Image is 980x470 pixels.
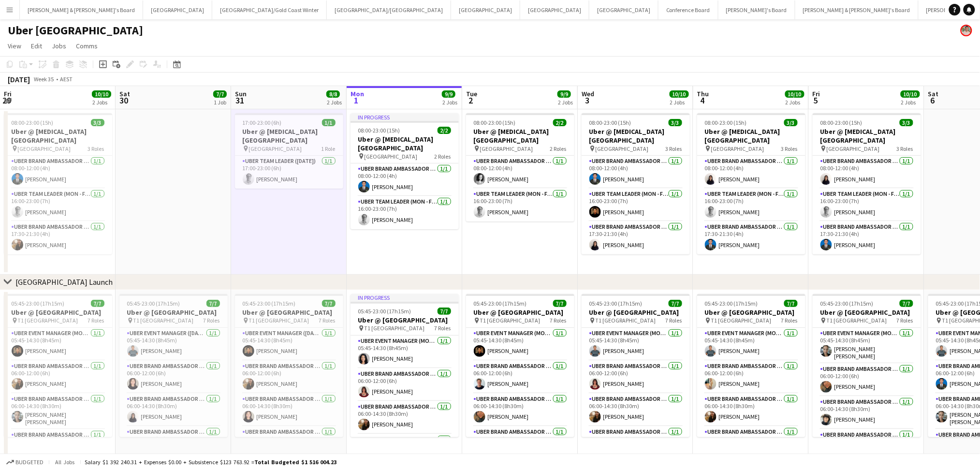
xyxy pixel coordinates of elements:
button: [GEOGRAPHIC_DATA]/Gold Coast Winter [212,0,327,19]
button: [PERSON_NAME] & [PERSON_NAME]'s Board [20,0,143,19]
span: All jobs [53,458,76,466]
button: [GEOGRAPHIC_DATA]/[GEOGRAPHIC_DATA] [327,0,451,19]
div: Salary $1 392 240.31 + Expenses $0.00 + Subsistence $123 763.92 = [85,458,336,466]
button: [GEOGRAPHIC_DATA] [451,0,520,19]
button: [GEOGRAPHIC_DATA] [520,0,589,19]
button: Budgeted [5,457,45,468]
button: [GEOGRAPHIC_DATA] [143,0,212,19]
button: [GEOGRAPHIC_DATA] [589,0,658,19]
span: Budgeted [15,459,44,466]
app-user-avatar: Arrence Torres [961,25,972,36]
button: [PERSON_NAME]'s Board [718,0,795,19]
button: [PERSON_NAME] & [PERSON_NAME]'s Board [795,0,919,19]
span: Total Budgeted $1 516 004.23 [254,458,336,466]
button: Conference Board [658,0,718,19]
